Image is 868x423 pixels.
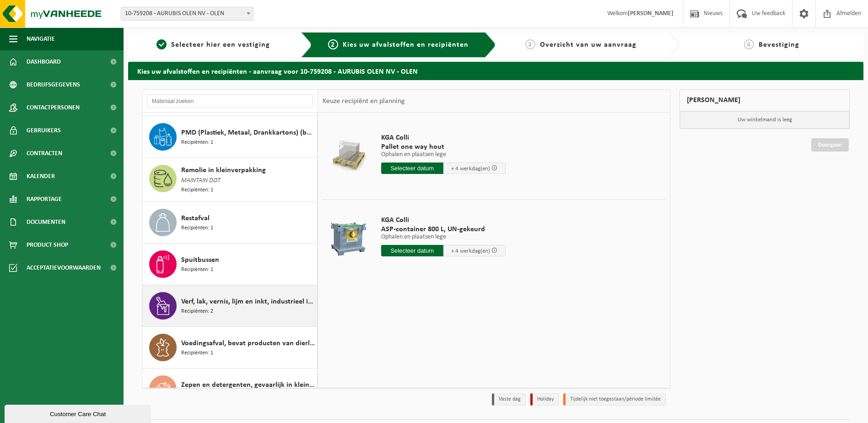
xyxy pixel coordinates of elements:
li: Vaste dag [492,393,526,406]
span: Bedrijfsgegevens [27,73,80,96]
input: Selecteer datum [381,163,443,174]
span: Navigatie [27,27,55,50]
input: Materiaal zoeken [147,94,313,108]
span: Kalender [27,165,55,188]
h2: Kies uw afvalstoffen en recipiënten - aanvraag voor 10-759208 - AURUBIS OLEN NV - OLEN [128,62,863,80]
div: [PERSON_NAME] [679,89,850,111]
span: 3 [525,39,535,49]
span: KGA Colli [381,216,506,225]
a: 1Selecteer hier een vestiging [133,39,294,50]
span: Recipiënten: 1 [181,186,213,195]
span: Acceptatievoorwaarden [27,256,101,279]
span: Contactpersonen [27,96,80,119]
span: 10-759208 - AURUBIS OLEN NV - OLEN [121,7,253,20]
span: + 4 werkdag(en) [451,248,490,254]
span: 1 [156,39,167,49]
p: Uw winkelmand is leeg [680,111,849,129]
p: Ophalen en plaatsen lege [381,152,506,158]
li: Tijdelijk niet toegestaan/période limitée [563,393,666,406]
span: Verf, lak, vernis, lijm en inkt, industrieel in kleinverpakking [181,296,315,307]
span: Gebruikers [27,119,61,142]
span: Recipiënten: 2 [181,307,213,316]
span: Rapportage [27,188,62,211]
span: Documenten [27,211,65,233]
span: Dashboard [27,50,61,73]
span: MAINTAIN DOT [181,176,221,186]
span: 4 [744,39,754,49]
span: Restafval [181,213,210,224]
span: Overzicht van uw aanvraag [540,41,636,49]
span: Kies uw afvalstoffen en recipiënten [343,41,469,49]
span: Recipiënten: 1 [181,224,213,233]
span: Product Shop [27,233,68,256]
span: 2 [328,39,338,49]
span: ASP-container 800 L, UN-gekeurd [381,225,506,234]
span: Pallet one way hout [381,142,506,152]
span: + 4 werkdag(en) [451,166,490,172]
input: Selecteer datum [381,245,443,256]
span: Recipiënten: 1 [181,266,213,274]
button: Spuitbussen Recipiënten: 1 [142,244,318,285]
button: Restafval Recipiënten: 1 [142,202,318,244]
span: Bevestiging [759,41,799,49]
span: Voedingsafval, bevat producten van dierlijke oorsprong, onverpakt, categorie 3 [181,338,315,349]
a: Doorgaan [811,138,849,152]
span: Zepen en detergenten, gevaarlijk in kleinverpakking [181,380,315,390]
div: Keuze recipiënt en planning [318,90,410,113]
span: Spuitbussen [181,255,219,266]
iframe: chat widget [5,403,153,423]
li: Holiday [530,393,559,406]
span: 10-759208 - AURUBIS OLEN NV - OLEN [121,7,253,21]
strong: [PERSON_NAME] [628,10,674,17]
span: Recipiënten: 1 [181,138,213,147]
span: Remolie in kleinverpakking [181,165,266,176]
p: Ophalen en plaatsen lege [381,234,506,240]
button: Voedingsafval, bevat producten van dierlijke oorsprong, onverpakt, categorie 3 Recipiënten: 1 [142,327,318,369]
button: Zepen en detergenten, gevaarlijk in kleinverpakking [142,369,318,410]
span: PMD (Plastiek, Metaal, Drankkartons) (bedrijven) [181,127,315,138]
span: KGA Colli [381,133,506,142]
span: Recipiënten: 1 [181,349,213,358]
span: Contracten [27,142,62,165]
span: Selecteer hier een vestiging [171,41,270,49]
button: Remolie in kleinverpakking MAINTAIN DOT Recipiënten: 1 [142,158,318,202]
button: PMD (Plastiek, Metaal, Drankkartons) (bedrijven) Recipiënten: 1 [142,116,318,158]
button: Verf, lak, vernis, lijm en inkt, industrieel in kleinverpakking Recipiënten: 2 [142,285,318,327]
